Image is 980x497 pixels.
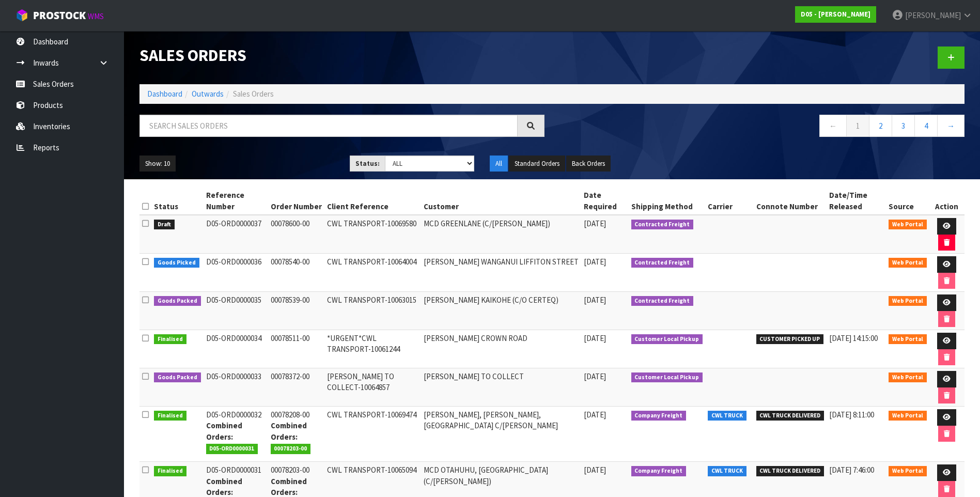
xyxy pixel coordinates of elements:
span: D05-ORD0000031 [206,444,258,454]
a: → [937,115,965,137]
td: D05-ORD0000032 [204,407,268,462]
span: Web Portal [889,334,927,345]
strong: Combined Orders: [271,421,307,441]
th: Reference Number [204,187,268,215]
button: Show: 10 [139,156,176,172]
span: ProStock [33,9,86,22]
span: [DATE] [584,465,606,475]
a: Dashboard [147,89,182,99]
button: Standard Orders [509,156,565,172]
span: [PERSON_NAME] [905,10,961,20]
span: CWL TRUCK [708,411,746,421]
span: Web Portal [889,296,927,306]
span: Web Portal [889,466,927,476]
td: CWL TRANSPORT-10069580 [324,215,421,254]
a: 3 [892,115,915,137]
th: Client Reference [324,187,421,215]
a: 4 [914,115,938,137]
td: D05-ORD0000036 [204,254,268,292]
span: CWL TRUCK DELIVERED [756,466,825,476]
button: All [490,156,508,172]
strong: D05 - [PERSON_NAME] [801,10,870,19]
span: Customer Local Pickup [631,372,703,383]
span: CUSTOMER PICKED UP [756,334,824,345]
a: 2 [869,115,892,137]
span: Contracted Freight [631,258,694,268]
span: Web Portal [889,411,927,421]
img: cube-alt.png [15,9,28,22]
h1: Sales Orders [139,46,545,65]
span: [DATE] 8:11:00 [829,410,874,420]
input: Search sales orders [139,115,518,137]
th: Customer [421,187,582,215]
strong: Combined Orders: [206,421,242,441]
td: D05-ORD0000034 [204,330,268,368]
td: D05-ORD0000037 [204,215,268,254]
small: WMS [88,11,104,21]
span: Company Freight [631,466,687,476]
td: 00078540-00 [268,254,325,292]
span: [DATE] [584,371,606,381]
th: Status [151,187,204,215]
span: [DATE] [584,295,606,305]
th: Order Number [268,187,325,215]
span: Company Freight [631,411,687,421]
td: [PERSON_NAME], [PERSON_NAME], [GEOGRAPHIC_DATA] C/[PERSON_NAME] [421,407,582,462]
td: 00078372-00 [268,368,325,407]
th: Carrier [705,187,754,215]
span: Web Portal [889,220,927,230]
span: Finalised [154,411,186,421]
span: CWL TRUCK [708,466,746,476]
th: Action [929,187,965,215]
span: [DATE] [584,410,606,420]
span: Sales Orders [233,89,274,99]
strong: Combined Orders: [271,476,307,497]
span: [DATE] 14:15:00 [829,333,878,343]
a: ← [819,115,847,137]
td: D05-ORD0000033 [204,368,268,407]
td: *URGENT*CWL TRANSPORT-10061244 [324,330,421,368]
td: CWL TRANSPORT-10064004 [324,254,421,292]
span: Contracted Freight [631,220,694,230]
td: CWL TRANSPORT-10069474 [324,407,421,462]
a: 1 [846,115,869,137]
span: Customer Local Pickup [631,334,703,345]
strong: Combined Orders: [206,476,242,497]
td: [PERSON_NAME] KAIKOHE (C/O CERTEQ) [421,292,582,330]
span: [DATE] [584,219,606,228]
th: Shipping Method [629,187,706,215]
td: [PERSON_NAME] WANGANUI LIFFITON STREET [421,254,582,292]
span: CWL TRUCK DELIVERED [756,411,825,421]
td: 00078600-00 [268,215,325,254]
th: Connote Number [754,187,827,215]
span: Goods Packed [154,372,201,383]
span: [DATE] [584,333,606,343]
td: [PERSON_NAME] CROWN ROAD [421,330,582,368]
span: Draft [154,220,175,230]
span: Web Portal [889,258,927,268]
span: 00078203-00 [271,444,311,454]
span: Goods Picked [154,258,199,268]
span: Web Portal [889,372,927,383]
td: 00078511-00 [268,330,325,368]
th: Date Required [581,187,628,215]
span: Finalised [154,334,186,345]
td: 00078539-00 [268,292,325,330]
span: Goods Packed [154,296,201,306]
td: D05-ORD0000035 [204,292,268,330]
th: Date/Time Released [827,187,886,215]
td: 00078208-00 [268,407,325,462]
a: Outwards [192,89,224,99]
td: [PERSON_NAME] TO COLLECT-10064857 [324,368,421,407]
span: Contracted Freight [631,296,694,306]
button: Back Orders [566,156,611,172]
td: CWL TRANSPORT-10063015 [324,292,421,330]
span: Finalised [154,466,186,476]
span: [DATE] [584,257,606,267]
td: [PERSON_NAME] TO COLLECT [421,368,582,407]
td: MCD GREENLANE (C/[PERSON_NAME]) [421,215,582,254]
th: Source [886,187,929,215]
nav: Page navigation [560,115,965,140]
strong: Status: [355,159,380,168]
span: [DATE] 7:46:00 [829,465,874,475]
